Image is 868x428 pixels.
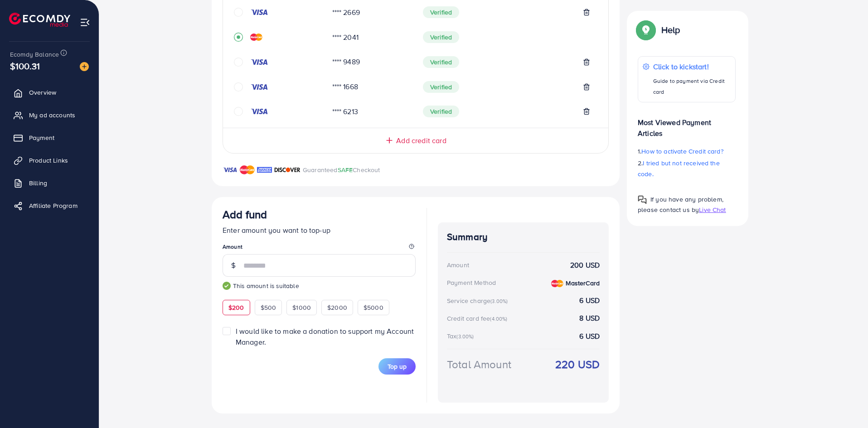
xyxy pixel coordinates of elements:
span: Live Chat [699,205,726,214]
span: Billing [29,178,47,188]
button: Top up [378,358,416,375]
iframe: Chat [829,387,861,421]
img: credit [250,9,268,16]
img: Popup guide [638,22,654,38]
strong: 6 USD [579,331,600,341]
span: Affiliate Program [29,201,78,210]
div: Amount [447,260,469,269]
span: SAFE [338,165,353,174]
p: Guide to payment via Credit card [653,76,731,97]
img: brand [257,164,272,175]
p: 1. [638,146,736,157]
small: (3.00%) [456,333,474,340]
p: Help [661,24,680,35]
strong: 8 USD [579,313,600,323]
span: How to activate Credit card? [641,147,723,156]
span: I would like to make a donation to support my Account Manager. [236,326,414,346]
div: Credit card fee [447,314,510,323]
a: Payment [7,129,92,147]
div: Service charge [447,296,510,305]
img: logo [9,13,70,27]
span: Verified [423,56,459,68]
a: Affiliate Program [7,197,92,215]
p: Most Viewed Payment Articles [638,110,736,139]
span: Verified [423,31,459,43]
a: Overview [7,83,92,101]
span: Verified [423,6,459,18]
div: Payment Method [447,278,496,287]
span: My ad accounts [29,111,75,120]
p: Click to kickstart! [653,61,731,72]
span: I tried but not received the code. [638,159,720,178]
div: Tax [447,332,477,341]
small: (4.00%) [490,315,507,322]
legend: Amount [223,243,416,254]
h3: Add fund [223,208,267,221]
span: If you have any problem, please contact us by [638,195,723,214]
strong: 6 USD [579,295,600,306]
svg: record circle [234,33,243,42]
a: Billing [7,174,92,192]
span: Verified [423,81,459,93]
p: Guaranteed Checkout [303,164,380,175]
span: $2000 [327,303,347,312]
h4: Summary [447,231,600,243]
small: (3.00%) [490,298,508,305]
span: Overview [29,88,56,97]
span: Product Links [29,156,68,165]
img: brand [274,164,301,175]
p: Enter amount you want to top-up [223,225,416,236]
span: Add credit card [396,135,446,146]
span: $5000 [364,303,383,312]
span: Payment [29,133,54,142]
svg: circle [234,82,243,91]
img: credit [250,83,268,91]
img: image [80,62,89,71]
p: 2. [638,158,736,179]
svg: circle [234,107,243,116]
strong: 200 USD [570,260,600,270]
span: $500 [261,303,276,312]
a: My ad accounts [7,106,92,124]
img: credit [250,34,262,41]
img: guide [223,282,231,290]
span: Verified [423,106,459,117]
svg: circle [234,8,243,17]
span: $1000 [292,303,311,312]
img: menu [80,17,90,28]
img: brand [223,164,238,175]
small: This amount is suitable [223,281,416,290]
span: Ecomdy Balance [10,50,59,59]
a: Product Links [7,151,92,169]
img: credit [250,108,268,115]
span: Top up [388,362,407,371]
div: Total Amount [447,356,511,372]
svg: circle [234,58,243,67]
img: brand [240,164,255,175]
img: Popup guide [638,195,647,204]
strong: 220 USD [555,356,600,372]
img: credit [551,280,563,287]
img: credit [250,58,268,66]
strong: MasterCard [566,279,600,288]
span: $100.31 [10,59,40,72]
span: $200 [228,303,244,312]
